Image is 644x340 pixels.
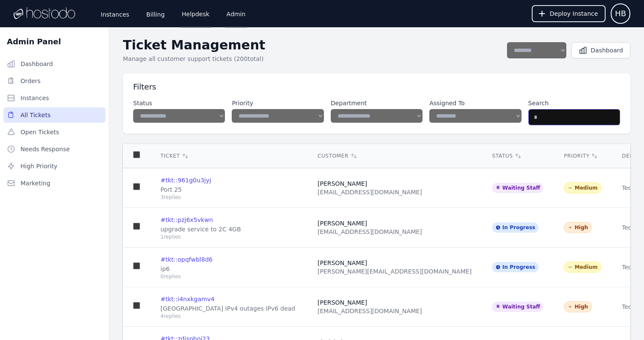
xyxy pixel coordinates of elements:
[3,141,105,157] a: Needs Response
[429,99,521,107] label: Assigned To
[3,107,105,123] a: All Tickets
[3,124,105,140] a: Open Tickets
[571,42,630,58] button: Dashboard
[318,179,472,188] div: [PERSON_NAME]
[3,176,105,191] a: Marketing
[160,313,295,320] div: 4 replies
[550,9,598,18] span: Deploy Instance
[160,265,213,273] div: ip6
[564,301,592,312] span: High
[160,216,213,224] button: #tkt::pzj6x5vkwn
[492,153,543,159] div: Status
[492,262,539,272] span: In Progress
[564,182,601,193] span: Medium
[160,153,297,159] div: Ticket
[492,302,543,312] span: Waiting Staff
[123,55,500,63] p: Manage all customer support tickets ( 200 total )
[133,99,225,107] label: Status
[232,99,323,107] label: Priority
[318,267,472,276] div: [PERSON_NAME][EMAIL_ADDRESS][DOMAIN_NAME]
[615,8,626,20] span: HB
[160,185,211,194] div: Port 25
[160,295,215,303] button: #tkt::i4nxkgamv4
[160,255,213,264] button: #tkt::opqfwbl8d6
[318,307,472,315] div: [EMAIL_ADDRESS][DOMAIN_NAME]
[318,219,472,228] div: [PERSON_NAME]
[160,273,213,280] div: 0 replies
[3,56,105,72] a: Dashboard
[160,176,211,184] button: #tkt::961g0u3jyj
[318,153,472,159] div: Customer
[492,183,543,193] span: Waiting Staff
[160,194,211,201] div: 3 replies
[611,3,630,24] button: User menu
[532,5,606,22] button: Deploy Instance
[160,304,295,313] div: [GEOGRAPHIC_DATA] IPv4 outages IPv6 dead
[14,7,75,20] img: Logo
[133,82,620,92] h3: Filters
[123,37,500,53] h2: Ticket Management
[318,298,472,307] div: [PERSON_NAME]
[331,99,423,107] label: Department
[3,73,105,89] a: Orders
[318,228,472,236] div: [EMAIL_ADDRESS][DOMAIN_NAME]
[160,233,241,240] div: 1 replies
[318,188,472,196] div: [EMAIL_ADDRESS][DOMAIN_NAME]
[7,36,61,48] h2: Admin Panel
[564,153,601,159] div: Priority
[564,262,601,273] span: Medium
[528,99,620,107] label: Search
[3,90,105,106] a: Instances
[492,222,539,233] span: In Progress
[160,225,241,233] div: upgrade service to 2C 4GB
[318,259,472,267] div: [PERSON_NAME]
[3,158,105,174] a: High Priority
[564,222,592,233] span: High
